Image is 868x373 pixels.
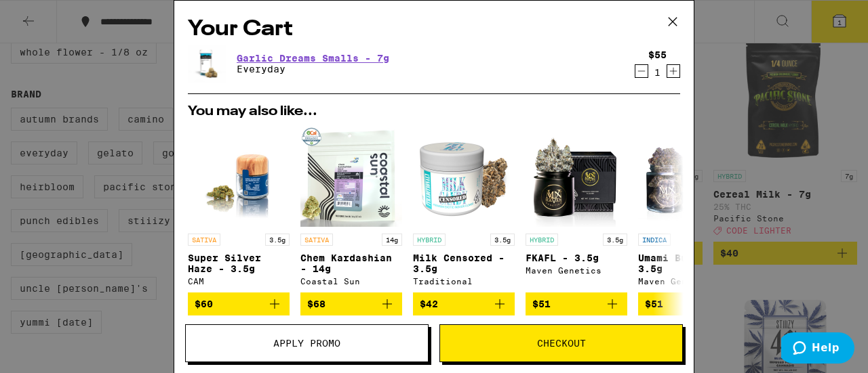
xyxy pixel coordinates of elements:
img: Maven Genetics - Umami Butter - 3.5g [638,125,740,227]
button: Decrement [635,64,648,78]
span: Apply Promo [273,338,340,348]
a: Open page for Umami Butter - 3.5g from Maven Genetics [638,125,740,292]
p: SATIVA [188,234,220,246]
p: 3.5g [265,234,290,246]
h2: You may also like... [188,105,680,118]
a: Garlic Dreams Smalls - 7g [237,53,389,64]
p: Chem Kardashian - 14g [300,253,402,274]
div: $55 [648,49,667,60]
button: Increment [667,64,680,78]
button: Checkout [439,324,683,362]
p: 3.5g [603,234,627,246]
div: Coastal Sun [300,277,402,286]
p: Umami Butter - 3.5g [638,253,740,274]
span: $68 [307,299,325,309]
button: Add to bag [413,292,515,315]
button: Apply Promo [185,324,429,362]
span: Checkout [537,338,586,348]
button: Add to bag [300,292,402,315]
span: $60 [195,299,213,309]
p: Super Silver Haze - 3.5g [188,253,290,274]
span: $42 [420,299,438,309]
div: Maven Genetics [638,277,740,286]
img: Maven Genetics - FKAFL - 3.5g [526,125,627,227]
p: SATIVA [300,234,333,246]
button: Add to bag [638,292,740,315]
div: Traditional [413,277,515,286]
a: Open page for Chem Kardashian - 14g from Coastal Sun [300,125,402,292]
img: CAM - Super Silver Haze - 3.5g [188,125,290,227]
button: Add to bag [526,292,627,315]
img: Everyday - Garlic Dreams Smalls - 7g [188,45,226,83]
div: Maven Genetics [526,266,627,275]
p: Everyday [237,64,389,74]
p: FKAFL - 3.5g [526,253,627,263]
p: 14g [382,234,402,246]
a: Open page for Super Silver Haze - 3.5g from CAM [188,125,290,292]
iframe: Opens a widget where you can find more information [781,332,854,366]
p: HYBRID [413,234,446,246]
p: HYBRID [526,234,558,246]
div: 1 [648,67,667,78]
img: Traditional - Milk Censored - 3.5g [413,125,515,227]
div: CAM [188,277,290,286]
a: Open page for FKAFL - 3.5g from Maven Genetics [526,125,627,292]
img: Coastal Sun - Chem Kardashian - 14g [300,125,402,227]
a: Open page for Milk Censored - 3.5g from Traditional [413,125,515,292]
p: 3.5g [490,234,515,246]
button: Add to bag [188,292,290,315]
span: $51 [532,299,551,309]
span: $51 [645,299,663,309]
h2: Your Cart [188,14,680,45]
p: INDICA [638,234,671,246]
p: Milk Censored - 3.5g [413,253,515,274]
